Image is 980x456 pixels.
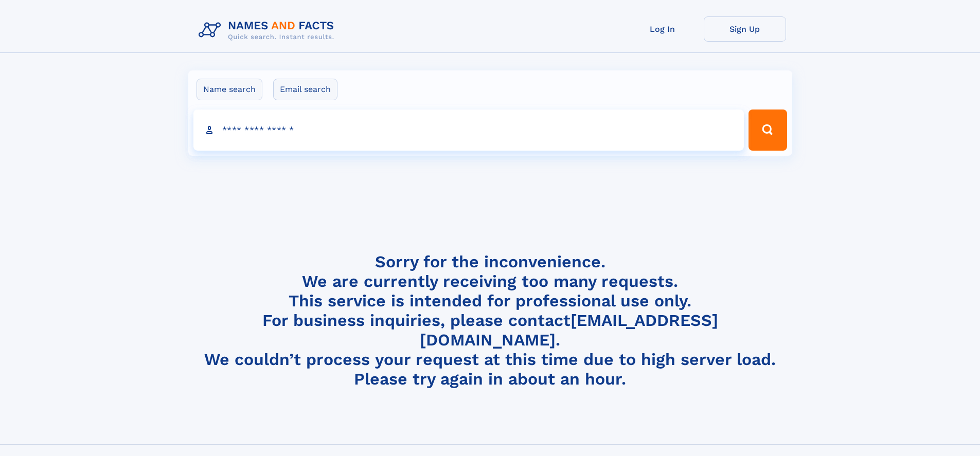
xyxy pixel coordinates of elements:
[194,252,786,389] h4: Sorry for the inconvenience. We are currently receiving too many requests. This service is intend...
[420,311,718,350] a: [EMAIL_ADDRESS][DOMAIN_NAME]
[193,110,744,151] input: search input
[197,79,262,100] label: Name search
[194,16,343,44] img: Logo Names and Facts
[273,79,337,100] label: Email search
[704,16,786,42] a: Sign Up
[621,16,704,42] a: Log In
[749,110,787,151] button: Search Button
